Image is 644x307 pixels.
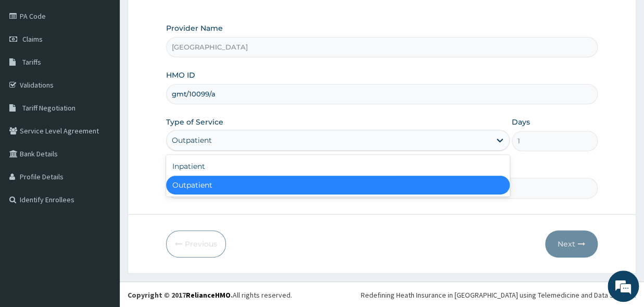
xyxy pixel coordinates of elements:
[166,84,598,104] input: Enter HMO ID
[22,34,43,44] span: Claims
[166,230,226,257] button: Previous
[166,70,195,80] label: HMO ID
[166,117,223,127] label: Type of Service
[166,23,223,33] label: Provider Name
[19,52,42,78] img: d_794563401_company_1708531726252_794563401
[166,176,510,194] div: Outpatient
[171,5,196,30] div: Minimize live chat window
[5,200,198,237] textarea: Type your message and hit 'Enter'
[22,57,41,67] span: Tariffs
[22,103,75,113] span: Tariff Negotiation
[60,89,144,194] span: We're online!
[186,290,231,300] a: RelianceHMO
[54,58,175,72] div: Chat with us now
[512,117,530,127] label: Days
[128,290,233,300] strong: Copyright © 2017 .
[361,290,636,300] div: Redefining Heath Insurance in [GEOGRAPHIC_DATA] using Telemedicine and Data Science!
[166,157,510,176] div: Inpatient
[172,135,212,145] div: Outpatient
[545,230,598,257] button: Next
